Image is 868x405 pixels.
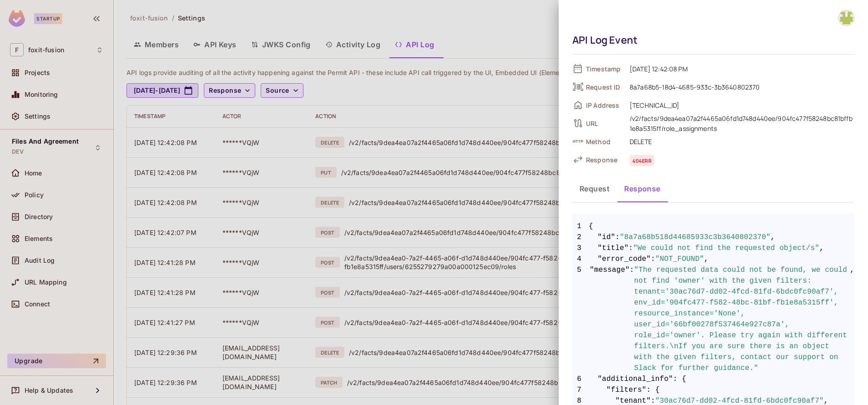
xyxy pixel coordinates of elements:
div: API Log Event [572,33,850,47]
span: 1 [572,221,589,232]
span: URL [586,119,622,128]
span: "NOT_FOUND" [655,254,704,265]
span: "title" [598,243,629,254]
button: Request [572,177,617,200]
span: : [651,254,656,265]
span: Method [586,137,622,146]
span: [DATE] 12:42:08 PM [625,63,854,74]
span: { [589,221,593,232]
span: 5 [572,265,589,374]
img: girija_dwivedi@foxitsoftware.com [839,10,854,25]
span: "We could not find the requested object/s" [633,243,820,254]
span: [TECHNICAL_ID] [625,100,854,110]
span: 4 [572,254,589,265]
span: "additional_info" [598,374,673,385]
span: 8a7a68b5-18d4-4685-933c-3b3640802370 [625,81,854,92]
span: IP Address [586,101,622,110]
span: : { [673,374,686,385]
span: "error_code" [598,254,651,265]
span: , [819,243,824,254]
span: 7 [572,385,589,395]
span: 3 [572,243,589,254]
span: : [629,243,633,254]
span: Timestamp [586,65,622,73]
button: Response [617,177,668,200]
span: DELETE [625,136,854,147]
span: Request ID [586,83,622,91]
span: 404 err [630,155,654,166]
span: "message" [590,265,630,374]
span: 6 [572,374,589,385]
span: : [616,232,620,243]
div: /v2/facts/9dea4ea07a2f4465a06fd1d748d440ee/904fc477f58248bc81bffb1e8a5315ff/role_assignments [630,114,854,134]
span: Response [586,155,622,164]
span: "The requested data could not be found, we could not find 'owner' with the given filters: tenant=... [634,265,850,374]
span: 2 [572,232,589,243]
span: "id" [598,232,616,243]
span: "8a7a68b518d44685933c3b3640802370" [620,232,771,243]
span: : [630,265,634,374]
span: , [771,232,775,243]
span: "filters" [606,385,646,395]
span: , [850,265,854,374]
span: , [704,254,709,265]
span: : { [646,385,660,395]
